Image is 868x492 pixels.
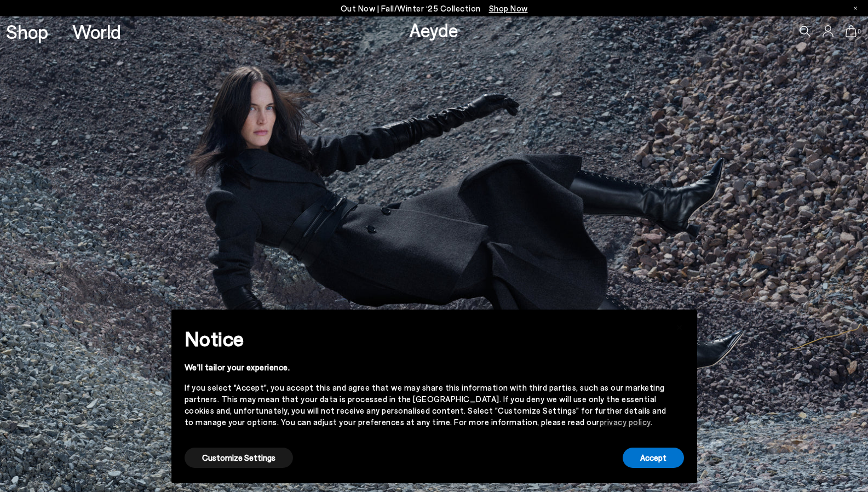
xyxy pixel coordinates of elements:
a: Aeyde [409,18,458,41]
button: Close this notice [666,313,693,339]
div: We'll tailor your experience. [185,362,666,373]
p: Out Now | Fall/Winter ‘25 Collection [341,2,528,15]
a: Shop [6,22,48,41]
button: Customize Settings [185,448,293,468]
a: 0 [846,25,856,37]
span: × [676,318,683,334]
a: World [72,22,121,41]
h2: Notice [185,324,666,353]
span: Navigate to /collections/new-in [489,3,528,13]
button: Accept [623,448,684,468]
span: 0 [856,28,862,35]
div: If you select "Accept", you accept this and agree that we may share this information with third p... [185,382,666,428]
a: privacy policy [600,417,651,427]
